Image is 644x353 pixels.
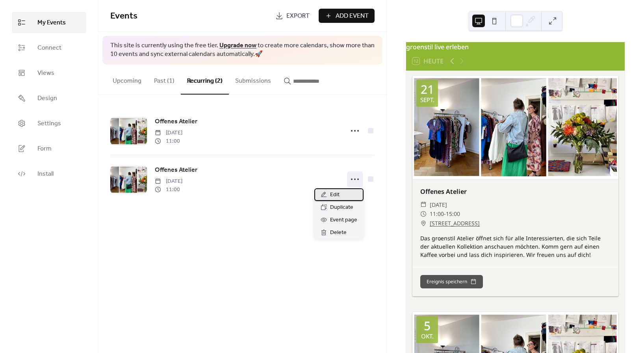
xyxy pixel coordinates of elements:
span: This site is currently using the free tier. to create more calendars, show more than 10 events an... [110,41,375,59]
span: [DATE] [155,129,182,137]
span: 11:00 [155,137,182,145]
span: Connect [37,43,61,53]
span: Form [37,144,52,154]
div: Offenes Atelier [412,187,618,196]
a: My Events [12,12,86,33]
button: Past (1) [148,65,181,94]
div: 21 [421,84,434,95]
a: Settings [12,113,86,134]
div: Okt. [421,333,434,339]
span: Settings [37,119,61,128]
span: Add Event [336,11,369,21]
a: Export [269,9,316,23]
span: Design [37,94,57,103]
span: Install [37,169,54,179]
button: Recurring (2) [181,65,229,95]
span: 15:00 [446,209,460,219]
span: Events [110,7,137,25]
a: Form [12,138,86,159]
a: [STREET_ADDRESS] [430,219,480,228]
span: [DATE] [430,200,447,210]
span: Offenes Atelier [155,165,197,175]
div: ​ [420,200,427,210]
span: Export [286,11,310,21]
div: Sept. [420,97,434,103]
div: 5 [424,320,431,332]
span: 11:00 [430,209,444,219]
div: groenstil live erleben [406,42,625,52]
span: Edit [330,190,340,200]
div: Das groenstil Atelier öffnet sich für alle Interessierten, die sich Teile der aktuellen Kollektio... [412,234,618,259]
a: Offenes Atelier [155,165,197,175]
span: Delete [330,228,347,238]
span: [DATE] [155,177,182,186]
button: Upcoming [106,65,148,94]
button: Add Event [319,9,375,23]
div: ​ [420,219,427,228]
a: Connect [12,37,86,58]
a: Upgrade now [219,39,256,52]
span: - [444,209,446,219]
span: My Events [37,18,66,28]
span: Event page [330,216,357,225]
span: Views [37,69,54,78]
div: ​ [420,209,427,219]
a: Offenes Atelier [155,117,197,127]
a: Views [12,62,86,84]
span: 11:00 [155,186,182,194]
a: Design [12,87,86,109]
button: Submissions [229,65,277,94]
button: Ereignis speichern [420,275,483,288]
a: Install [12,163,86,184]
span: Duplicate [330,203,353,212]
